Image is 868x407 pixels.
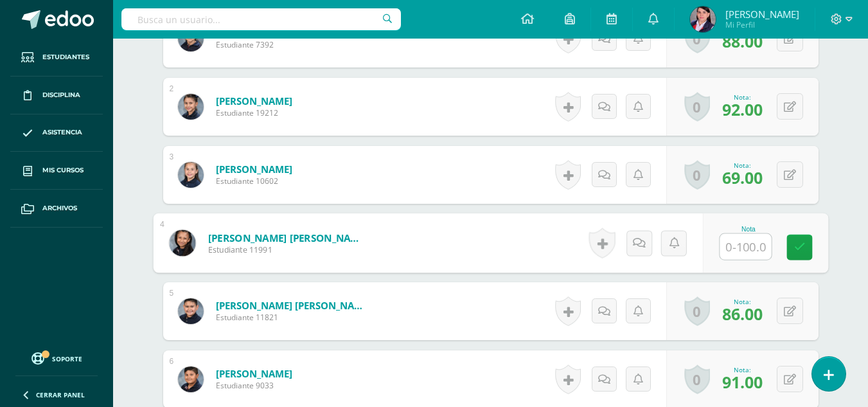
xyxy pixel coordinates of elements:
span: Estudiante 10602 [216,176,292,186]
a: Disciplina [10,77,103,114]
span: Mi Perfil [725,19,799,30]
a: 0 [684,365,710,394]
div: Nota: [722,93,763,102]
img: 23d42507aef40743ce11d9d3b276c8c7.png [690,6,716,32]
img: 4443836fbd9496cc7d57ba5ebc3ceb8b.png [178,298,204,324]
a: 0 [684,24,710,53]
a: Mis cursos [10,152,103,190]
div: Nota: [722,297,763,306]
img: d388bc797d38b589331e92dc9cb7c2ba.png [178,94,204,120]
a: Estudiantes [10,39,103,77]
span: Estudiante 11821 [216,312,370,323]
a: 0 [684,92,710,122]
div: Nota [719,226,777,233]
a: Asistencia [10,114,103,152]
span: 92.00 [722,98,763,120]
a: Archivos [10,190,103,228]
span: Disciplina [42,90,80,100]
span: Archivos [42,203,77,213]
a: [PERSON_NAME] [216,367,292,380]
span: Soporte [52,354,82,363]
span: Estudiante 9033 [216,380,292,391]
span: 88.00 [722,30,763,52]
span: 86.00 [722,303,763,325]
img: d6ac8b682e63e97138c40200127a65bf.png [178,162,204,188]
img: 37fbe9cc73796e4e25e6bf003007c16f.png [178,366,204,392]
a: [PERSON_NAME] [PERSON_NAME] [216,299,370,312]
div: Nota: [722,161,763,170]
a: 0 [684,160,710,190]
span: Asistencia [42,127,82,138]
span: 91.00 [722,371,763,393]
span: [PERSON_NAME] [725,8,799,21]
span: 69.00 [722,167,763,188]
span: Estudiante 7392 [216,39,370,50]
div: Nota: [722,365,763,374]
a: [PERSON_NAME] [216,95,292,107]
a: 0 [684,296,710,326]
span: Cerrar panel [36,390,85,399]
a: Soporte [15,349,98,366]
span: Estudiantes [42,52,89,62]
img: 86f6253c82e20d92cd343b8b163c0c12.png [169,230,195,256]
input: 0-100.0 [720,234,771,260]
a: [PERSON_NAME] [PERSON_NAME] [208,231,366,244]
a: [PERSON_NAME] [216,163,292,176]
span: Estudiante 19212 [216,107,292,118]
span: Estudiante 11991 [208,244,366,256]
input: Busca un usuario... [121,8,401,30]
span: Mis cursos [42,165,84,176]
